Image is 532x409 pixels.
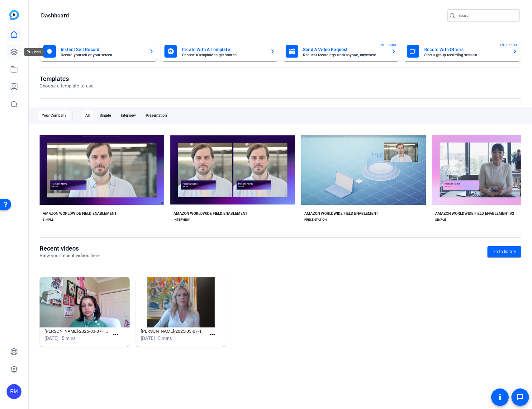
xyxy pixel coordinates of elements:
[40,75,93,82] h1: Templates
[117,110,140,120] div: Interview
[142,110,171,120] div: Presentation
[282,41,400,61] button: Send A Video RequestRequest recordings from anyone, anywhereENTERPRISE
[458,12,515,19] input: Search
[40,82,93,90] p: Choose a template to use
[45,336,59,341] span: [DATE]
[303,46,386,53] mat-card-title: Send A Video Request
[173,217,190,222] div: INTERVIEW
[136,277,226,327] img: Katie-Maxson-Katie-Maxson-2025-03-07-10-42-08-908-1 (2)
[112,331,120,339] mat-icon: more_horiz
[43,217,54,222] div: SIMPLE
[304,217,327,222] div: PRESENTATION
[141,336,155,341] span: [DATE]
[45,327,109,335] h1: [PERSON_NAME]-2025-03-07-10-42-08-908-0 (2)
[435,217,446,222] div: SIMPLE
[487,246,521,257] a: Go to library
[496,393,504,401] mat-icon: accessibility
[182,46,265,53] mat-card-title: Create With A Template
[435,211,514,216] div: AMAZON WORLDWIDE FIELD ENABLEMENT #2
[516,393,524,401] mat-icon: message
[40,277,130,327] img: Chandana-Karmarkar-Chandana-Karmarkar-2025-03-07-10-42-08-908-0 (2)
[161,41,279,61] button: Create With A TemplateChoose a template to get started
[96,110,115,120] div: Simple
[41,12,69,19] h1: Dashboard
[141,327,206,335] h1: [PERSON_NAME]-2025-03-07-10-42-08-908-1 (2)
[500,43,518,47] span: ENTERPRISE
[61,53,144,57] mat-card-subtitle: Record yourself or your screen
[62,336,76,341] span: 5 mins
[40,41,158,61] button: Instant Self RecordRecord yourself or your screen
[182,53,265,57] mat-card-subtitle: Choose a template to get started
[82,110,93,120] div: All
[403,41,521,61] button: Record With OthersStart a group recording sessionENTERPRISE
[424,53,507,57] mat-card-subtitle: Start a group recording session
[379,43,397,47] span: ENTERPRISE
[40,245,100,252] h1: Recent videos
[173,211,247,216] div: AMAZON WORLDWIDE FIELD ENABLEMENT
[38,110,70,120] div: Your Company
[208,331,216,339] mat-icon: more_horiz
[158,336,172,341] span: 5 mins
[61,46,144,53] mat-card-title: Instant Self Record
[9,10,19,20] img: blue-gradient.svg
[492,248,516,255] span: Go to library
[43,211,116,216] div: AMAZON WORLDWIDE FIELD ENABLEMENT
[424,46,507,53] mat-card-title: Record With Others
[303,53,386,57] mat-card-subtitle: Request recordings from anyone, anywhere
[24,48,44,56] div: Projects
[40,252,100,259] p: View your recent videos here
[7,384,21,399] div: RM
[304,211,378,216] div: AMAZON WORLDWIDE FIELD ENABLEMENT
